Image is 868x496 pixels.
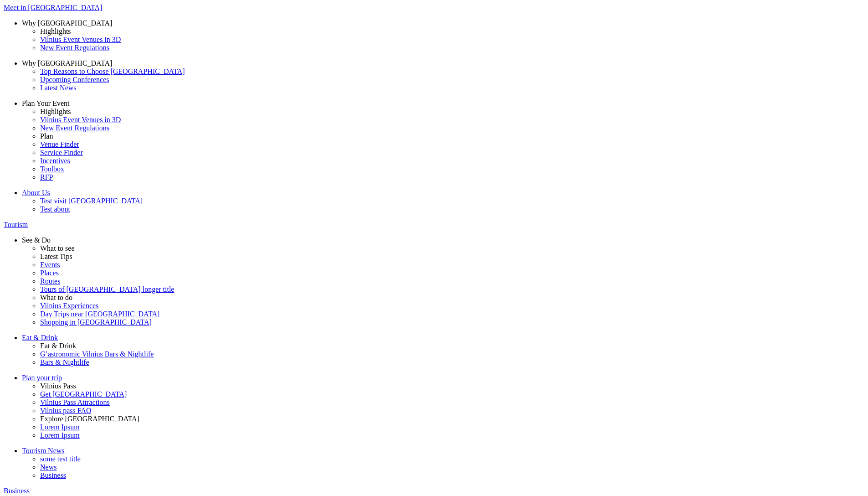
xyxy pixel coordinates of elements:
[40,124,109,132] span: New Event Regulations
[40,27,71,35] span: Highlights
[40,253,72,260] span: Latest Tips
[4,221,864,229] a: Tourism
[40,318,864,326] a: Shopping in [GEOGRAPHIC_DATA]
[40,261,864,269] a: Events
[40,108,71,115] span: Highlights
[40,165,64,173] span: Toolbox
[40,277,864,285] a: Routes
[40,318,152,326] span: Shopping in [GEOGRAPHIC_DATA]
[40,36,121,43] span: Vilnius Event Venues in 3D
[40,277,60,285] span: Routes
[40,407,864,415] a: Vilnius pass FAQ
[40,342,76,350] span: Eat & Drink
[22,374,62,382] span: Plan your trip
[22,99,69,107] span: Plan Your Event
[40,398,110,406] span: Vilnius Pass Attractions
[40,350,154,358] span: G’astronomic Vilnius Bars & Nightlife
[40,390,864,398] a: Get [GEOGRAPHIC_DATA]
[22,59,112,67] span: Why [GEOGRAPHIC_DATA]
[4,221,28,228] span: Tourism
[40,471,864,480] a: Business
[40,44,864,52] a: New Event Regulations
[40,382,76,390] span: Vilnius Pass
[40,157,70,165] span: Incentives
[22,447,65,455] span: Tourism News
[22,189,864,197] a: About Us
[40,285,864,294] a: Tours of [GEOGRAPHIC_DATA] longer title
[40,67,864,76] a: Top Reasons to Choose [GEOGRAPHIC_DATA]
[40,390,127,398] span: Get [GEOGRAPHIC_DATA]
[40,261,60,269] span: Events
[40,149,864,157] a: Service Finder
[40,423,864,431] a: Lorem Ipsum
[40,310,864,318] a: Day Trips near [GEOGRAPHIC_DATA]
[40,302,864,310] a: Vilnius Experiences
[40,407,92,414] span: Vilnius pass FAQ
[40,165,864,173] a: Toolbox
[40,431,80,439] span: Lorem Ipsum
[40,455,864,463] a: some test title
[40,149,83,156] span: Service Finder
[40,173,864,181] a: RFP
[40,140,864,149] a: Venue Finder
[40,197,864,205] a: Test visit [GEOGRAPHIC_DATA]
[40,84,864,92] a: Latest News
[40,358,864,367] a: Bars & Nightlife
[40,358,89,366] span: Bars & Nightlife
[40,310,159,318] span: Day Trips near [GEOGRAPHIC_DATA]
[4,487,30,495] span: Business
[40,463,864,471] a: News
[22,19,112,27] span: Why [GEOGRAPHIC_DATA]
[40,431,864,439] a: Lorem Ipsum
[40,302,98,310] span: Vilnius Experiences
[40,116,121,124] span: Vilnius Event Venues in 3D
[40,132,53,140] span: Plan
[22,374,864,382] a: Plan your trip
[40,76,864,84] a: Upcoming Conferences
[40,423,80,431] span: Lorem Ipsum
[40,350,864,358] a: G’astronomic Vilnius Bars & Nightlife
[40,140,79,148] span: Venue Finder
[22,189,50,196] span: About Us
[22,447,864,455] a: Tourism News
[40,463,56,471] span: News
[40,124,864,132] a: New Event Regulations
[40,269,59,277] span: Places
[4,487,864,495] a: Business
[40,285,174,293] span: Tours of [GEOGRAPHIC_DATA] longer title
[40,205,864,213] a: Test about
[4,4,864,12] a: Meet in [GEOGRAPHIC_DATA]
[22,334,58,341] span: Eat & Drink
[40,415,139,423] span: Explore [GEOGRAPHIC_DATA]
[40,36,864,44] a: Vilnius Event Venues in 3D
[40,294,72,301] span: What to do
[40,157,864,165] a: Incentives
[40,269,864,277] a: Places
[40,471,66,479] span: Business
[40,173,53,181] span: RFP
[40,116,864,124] a: Vilnius Event Venues in 3D
[40,244,75,252] span: What to see
[4,4,102,11] span: Meet in [GEOGRAPHIC_DATA]
[40,398,864,407] a: Vilnius Pass Attractions
[22,236,51,244] span: See & Do
[22,334,864,342] a: Eat & Drink
[40,44,109,52] span: New Event Regulations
